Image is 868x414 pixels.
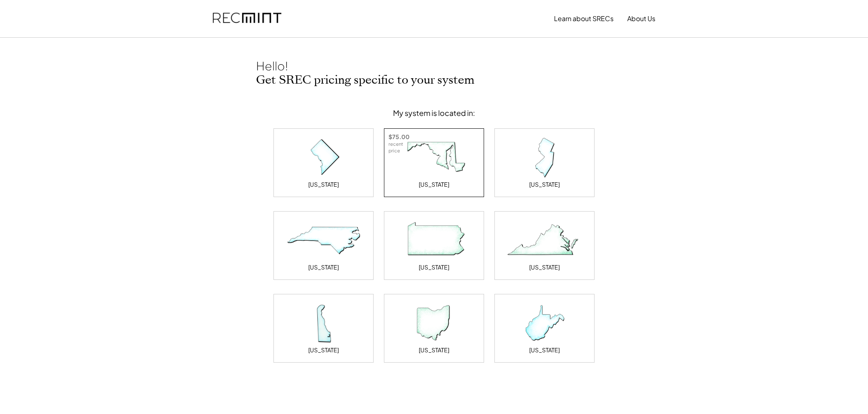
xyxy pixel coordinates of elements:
img: Delaware [282,303,365,344]
div: [US_STATE] [529,263,560,272]
div: [US_STATE] [308,263,339,272]
img: North Carolina [282,220,365,261]
img: recmint-logotype%403x.png [213,5,281,33]
img: West Virginia [503,303,586,344]
div: [US_STATE] [529,181,560,189]
h2: Get SREC pricing specific to your system [256,73,612,87]
img: Virginia [503,220,586,261]
img: District of Columbia [282,137,365,178]
img: Ohio [393,303,475,344]
button: Learn about SRECs [554,10,614,27]
div: [US_STATE] [419,346,449,354]
div: [US_STATE] [308,181,339,189]
div: [US_STATE] [419,263,449,272]
div: My system is located in: [393,108,475,118]
button: About Us [627,10,655,27]
img: Pennsylvania [393,220,475,261]
div: [US_STATE] [529,346,560,354]
div: Hello! [256,58,339,73]
img: New Jersey [503,137,586,178]
div: [US_STATE] [419,181,449,189]
div: [US_STATE] [308,346,339,354]
img: Maryland [393,137,475,178]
